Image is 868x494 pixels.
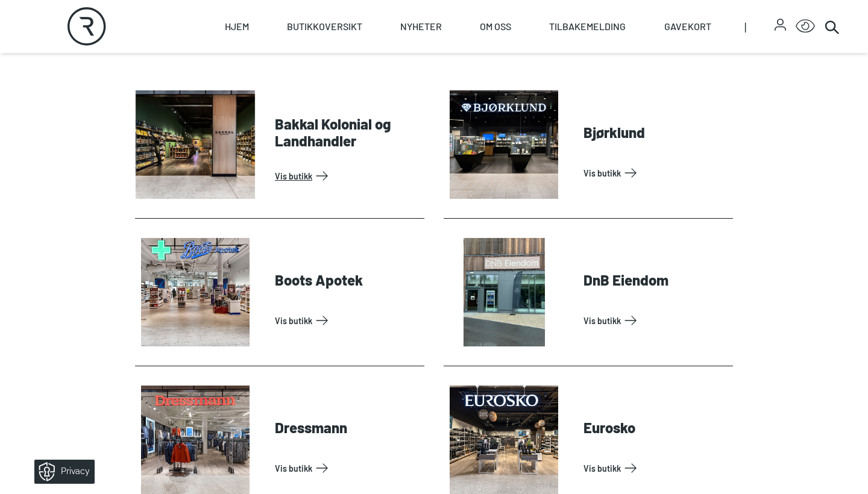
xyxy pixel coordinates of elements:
[275,166,420,186] a: Vis Butikk: Bakkal Kolonial og Landhandler
[275,458,420,478] a: Vis Butikk: Dressmann
[12,455,110,488] iframe: Manage Preferences
[796,17,815,36] button: Open Accessibility Menu
[583,311,728,330] a: Vis Butikk: DnB Eiendom
[583,163,728,183] a: Vis Butikk: Bjørklund
[275,311,420,330] a: Vis Butikk: Boots Apotek
[583,458,728,478] a: Vis Butikk: Eurosko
